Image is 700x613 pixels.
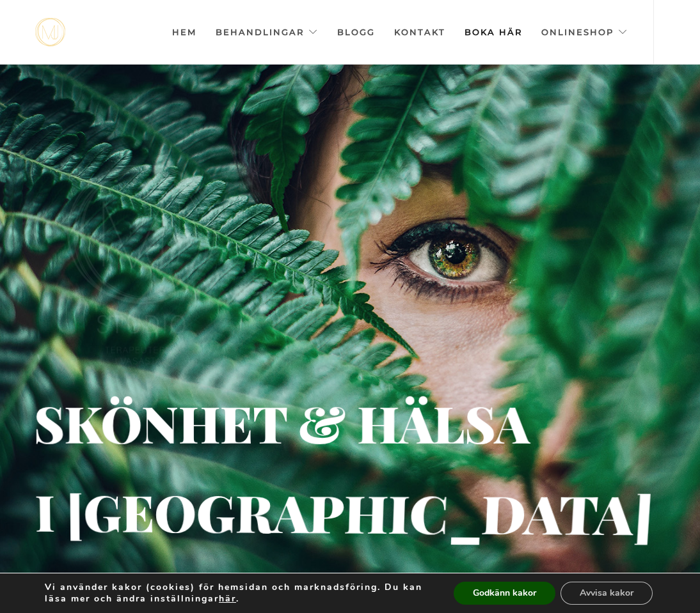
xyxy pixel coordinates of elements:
[35,505,222,522] div: i [GEOGRAPHIC_DATA]
[454,582,555,605] button: Godkänn kakor
[34,417,438,429] div: Skönhet & hälsa
[45,582,430,605] p: Vi använder kakor (cookies) för hemsidan och marknadsföring. Du kan läsa mer och ändra inställnin...
[561,582,653,605] button: Avvisa kakor
[219,593,236,605] button: här
[35,18,65,47] a: mjstudio mjstudio mjstudio
[35,18,65,47] img: mjstudio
